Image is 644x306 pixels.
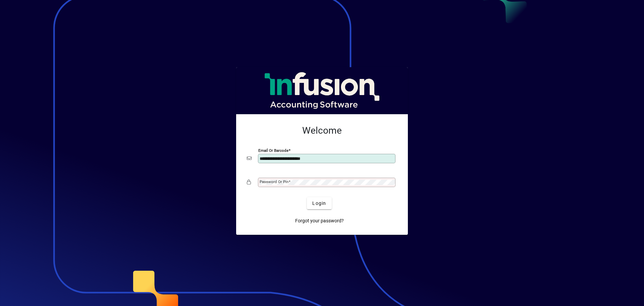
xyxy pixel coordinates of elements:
[260,179,288,184] mat-label: Password or Pin
[307,197,331,209] button: Login
[247,125,397,136] h2: Welcome
[292,215,346,227] a: Forgot your password?
[312,200,326,207] span: Login
[295,217,344,224] span: Forgot your password?
[258,148,288,153] mat-label: Email or Barcode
